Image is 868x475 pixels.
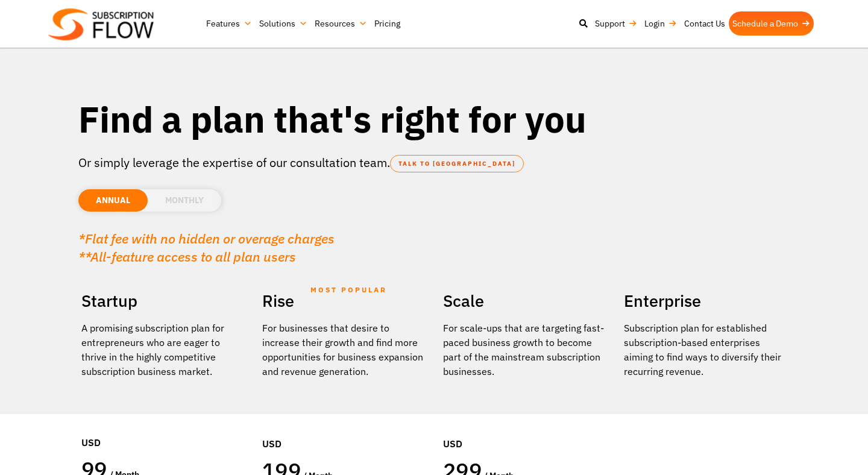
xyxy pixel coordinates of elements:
div: For scale-ups that are targeting fast-paced business growth to become part of the mainstream subs... [443,321,606,379]
div: USD [262,400,425,457]
h2: Scale [443,287,606,315]
em: **All-feature access to all plan users [78,248,296,265]
p: Or simply leverage the expertise of our consultation team. [78,154,790,172]
a: Schedule a Demo [729,11,814,36]
p: Subscription plan for established subscription-based enterprises aiming to find ways to diversify... [624,321,787,379]
div: For businesses that desire to increase their growth and find more opportunities for business expa... [262,321,425,379]
a: Support [591,11,641,36]
a: Resources [311,11,371,36]
a: TALK TO [GEOGRAPHIC_DATA] [390,155,524,172]
a: Solutions [256,11,311,36]
li: MONTHLY [148,189,221,212]
p: A promising subscription plan for entrepreneurs who are eager to thrive in the highly competitive... [81,321,244,379]
li: ANNUAL [78,189,148,212]
h2: Startup [81,287,244,315]
a: Contact Us [681,11,729,36]
a: Login [641,11,681,36]
a: Pricing [371,11,404,36]
a: Features [203,11,256,36]
h2: Rise [262,287,425,315]
span: MOST POPULAR [310,276,387,304]
img: Subscriptionflow [48,8,154,40]
div: USD [443,400,606,457]
em: *Flat fee with no hidden or overage charges [78,230,335,247]
h2: Enterprise [624,287,787,315]
div: USD [81,399,244,456]
h1: Find a plan that's right for you [78,96,790,142]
